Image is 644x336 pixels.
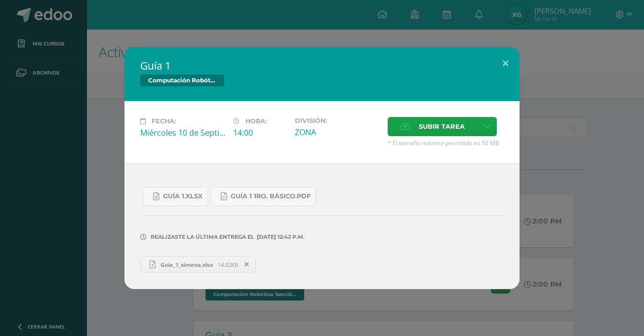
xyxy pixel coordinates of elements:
span: Remover entrega [239,259,255,270]
span: Guía 1.xlsx [163,192,202,200]
button: Close (Esc) [491,47,520,80]
span: [DATE] 12:42 p.m. [254,237,305,237]
span: Computación Robótica [140,75,224,86]
div: ZONA [295,127,380,138]
span: Fecha: [152,117,176,125]
label: División: [295,117,380,124]
span: Guía 1 1ro. Básico.pdf [231,192,311,200]
div: 14:00 [233,127,287,138]
span: Hora: [245,117,267,125]
a: Guía 1 1ro. Básico.pdf [210,187,316,206]
span: Subir tarea [419,117,465,136]
span: 14.02KB [218,261,238,268]
a: Guía_1_ximena.xlsx 14.02KB [140,256,256,273]
h2: Guía 1 [140,59,504,73]
a: Guía 1.xlsx [143,187,208,206]
span: * El tamaño máximo permitido es 50 MB [388,139,504,147]
span: Guía_1_ximena.xlsx [156,261,218,268]
span: Realizaste la última entrega el [151,233,254,240]
div: Miércoles 10 de Septiembre [140,127,225,138]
